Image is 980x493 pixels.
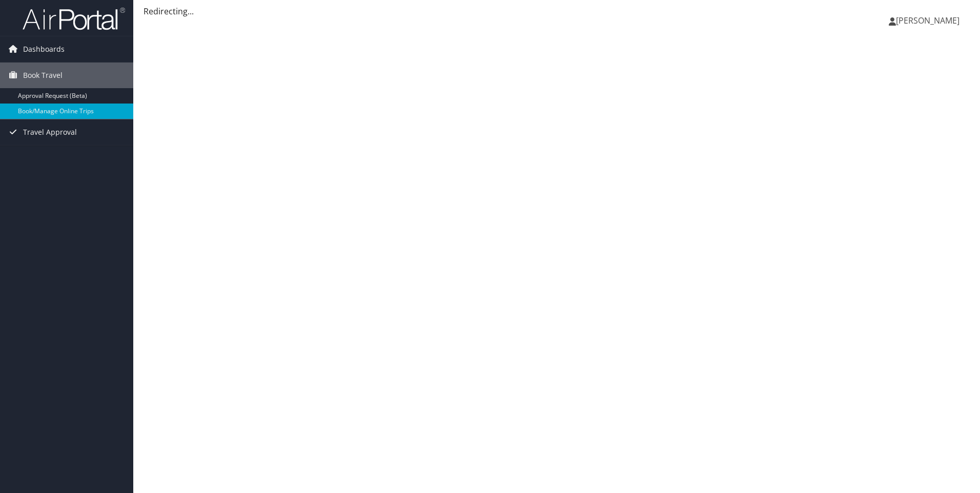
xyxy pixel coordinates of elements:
[889,5,970,36] a: [PERSON_NAME]
[23,63,63,88] span: Book Travel
[144,5,970,17] div: Redirecting...
[23,119,77,145] span: Travel Approval
[23,36,65,62] span: Dashboards
[23,7,125,31] img: airportal-logo.png
[896,15,959,26] span: [PERSON_NAME]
